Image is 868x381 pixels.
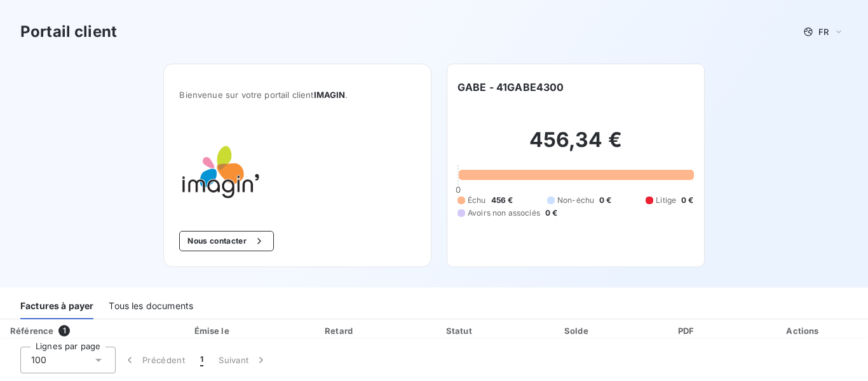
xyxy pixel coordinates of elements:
button: 1 [193,347,211,373]
div: Retard [281,324,398,337]
span: FR [818,27,829,37]
div: PDF [638,324,737,337]
span: Échu [468,195,486,206]
div: Factures à payer [20,293,93,319]
div: Actions [742,324,865,337]
div: Solde [522,324,633,337]
button: Nous contacter [179,231,273,251]
button: Précédent [116,347,193,373]
div: Statut [403,324,517,337]
span: 0 € [545,207,557,219]
h6: GABE - 41GABE4300 [458,80,564,95]
span: 0 [456,184,461,195]
div: Référence [10,326,53,336]
h2: 456,34 € [458,127,694,165]
span: Bienvenue sur votre portail client . [179,90,416,100]
span: Litige [656,195,676,206]
span: 0 € [599,195,611,206]
div: Émise le [149,324,276,337]
span: Non-échu [557,195,594,206]
span: 100 [31,354,46,366]
span: 1 [58,325,70,336]
div: Tous les documents [109,293,193,319]
span: IMAGIN [314,90,346,100]
span: 1 [200,354,203,366]
span: 456 € [491,195,513,206]
img: Company logo [179,130,261,211]
span: Avoirs non associés [468,207,540,219]
button: Suivant [211,347,275,373]
h3: Portail client [20,20,117,43]
span: 0 € [681,195,693,206]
